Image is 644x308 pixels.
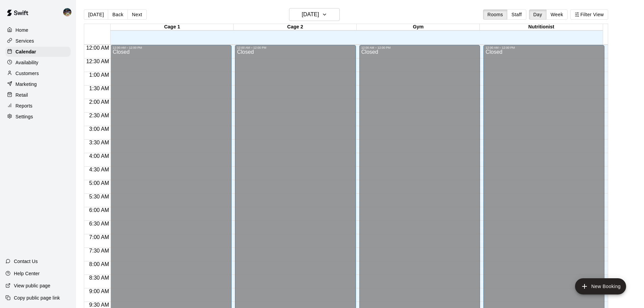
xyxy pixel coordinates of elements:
[108,9,128,20] button: Back
[88,207,111,213] span: 6:00 AM
[5,112,71,122] a: Settings
[88,302,111,308] span: 9:30 AM
[14,270,40,277] p: Help Center
[485,46,602,49] div: 12:00 AM – 12:00 PM
[5,25,71,35] a: Home
[88,275,111,281] span: 8:30 AM
[127,9,146,20] button: Next
[88,167,111,172] span: 4:30 AM
[483,9,507,20] button: Rooms
[289,8,340,21] button: [DATE]
[302,10,319,19] h6: [DATE]
[88,153,111,159] span: 4:00 AM
[88,72,111,78] span: 1:00 AM
[84,9,108,20] button: [DATE]
[5,68,71,78] a: Customers
[113,46,230,49] div: 12:00 AM – 12:00 PM
[85,58,111,64] span: 12:30 AM
[16,92,28,98] p: Retail
[14,258,38,265] p: Contact Us
[88,99,111,105] span: 2:00 AM
[575,278,626,294] button: add
[111,24,234,30] div: Cage 1
[14,294,60,301] p: Copy public page link
[62,5,76,19] div: Nolan Gilbert
[16,70,39,77] p: Customers
[5,47,71,57] a: Calendar
[88,248,111,254] span: 7:30 AM
[16,113,33,120] p: Settings
[529,9,547,20] button: Day
[546,9,568,20] button: Week
[16,102,32,109] p: Reports
[16,38,34,44] p: Services
[14,282,50,289] p: View public page
[88,140,111,145] span: 3:30 AM
[570,9,608,20] button: Filter View
[5,36,71,46] a: Services
[5,90,71,100] a: Retail
[88,113,111,118] span: 2:30 AM
[88,221,111,227] span: 6:30 AM
[480,24,603,30] div: Nutritionist
[88,86,111,91] span: 1:30 AM
[88,234,111,240] span: 7:00 AM
[16,27,28,33] p: Home
[507,9,526,20] button: Staff
[88,126,111,132] span: 3:00 AM
[63,8,71,16] img: Nolan Gilbert
[16,81,37,88] p: Marketing
[5,57,71,68] a: Availability
[16,48,36,55] p: Calendar
[85,45,111,51] span: 12:00 AM
[88,288,111,294] span: 9:00 AM
[357,24,480,30] div: Gym
[234,24,357,30] div: Cage 2
[16,59,39,66] p: Availability
[88,180,111,186] span: 5:00 AM
[5,79,71,89] a: Marketing
[361,46,478,49] div: 12:00 AM – 12:00 PM
[88,261,111,267] span: 8:00 AM
[5,101,71,111] a: Reports
[237,46,354,49] div: 12:00 AM – 12:00 PM
[88,194,111,199] span: 5:30 AM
